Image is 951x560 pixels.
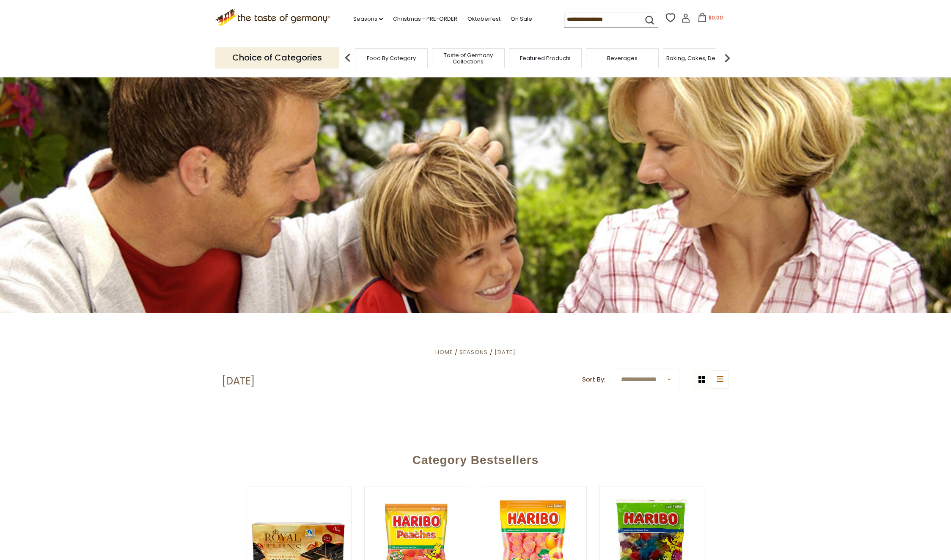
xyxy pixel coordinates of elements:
label: Sort By: [582,374,605,385]
a: Seasons [459,348,488,356]
a: Oktoberfest [467,14,500,24]
img: next arrow [719,49,736,66]
a: Home [435,348,453,356]
a: Christmas - PRE-ORDER [393,14,457,24]
a: Food By Category [367,55,416,61]
div: Category Bestsellers [181,441,770,475]
a: Taste of Germany Collections [434,52,502,65]
h1: [DATE] [222,375,255,387]
span: $0.00 [709,14,723,21]
a: Featured Products [520,55,571,61]
button: $0.00 [692,13,728,25]
p: Choice of Categories [215,47,339,68]
img: previous arrow [339,49,356,66]
a: Baking, Cakes, Desserts [666,55,732,61]
a: Seasons [353,14,383,24]
a: [DATE] [495,348,516,356]
a: On Sale [511,14,532,24]
a: Beverages [607,55,638,61]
